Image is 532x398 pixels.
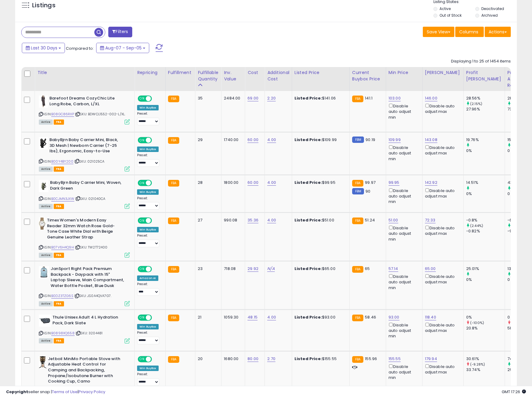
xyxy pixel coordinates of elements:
[481,13,498,18] label: Archived
[105,45,142,51] span: Aug-07 - Sep-05
[66,46,94,51] span: Compared to:
[425,69,461,76] div: [PERSON_NAME]
[39,137,48,149] img: 41p36LdeKoL._SL40_.jpg
[151,180,161,186] span: OFF
[137,196,161,210] div: Preset:
[75,245,108,250] span: | SKU: TW2T72400
[32,1,56,10] h5: Listings
[39,315,51,327] img: 417qztJUZML._SL40_.jpg
[507,180,532,185] div: 43.51
[54,204,64,209] span: FBA
[470,101,482,106] small: (2.15%)
[466,325,505,331] div: 20.8%
[507,106,532,112] div: 73.87
[507,356,532,362] div: 747.68
[138,96,146,101] span: ON
[507,315,532,320] div: 0
[365,95,372,101] span: 141.1
[137,153,161,167] div: Preset:
[365,314,376,320] span: 58.46
[39,180,130,208] div: ASIN:
[137,366,159,371] div: Win BuyBox
[247,266,258,272] a: 29.92
[365,180,375,185] span: 99.97
[49,96,123,108] b: Barefoot Dreams CozyChic Lite Long Robe, Carbon, L/XL
[295,217,322,223] b: Listed Price:
[451,59,511,64] div: Displaying 1 to 25 of 1454 items
[295,266,345,272] div: $65.00
[51,159,73,164] a: B00Y4BY200
[224,137,240,143] div: 1740.00
[502,389,526,395] span: 2025-10-6 17:26 GMT
[466,96,505,101] div: 28.56%
[198,180,217,185] div: 28
[39,96,48,108] img: 31tC9WXkAyL._SL40_.jpg
[466,228,505,234] div: -0.82%
[137,189,159,195] div: Win BuyBox
[507,325,532,331] div: 58.02
[352,96,363,102] small: FBA
[389,144,418,162] div: Disable auto adjust min
[37,69,132,76] div: Title
[466,356,505,362] div: 30.61%
[507,228,532,234] div: -9.95
[423,27,454,37] button: Save View
[51,266,124,290] b: JanSport Right Pack Premium Backpack - Daypack with 15" Laptop Sleeve, Main Compartment, Water Bo...
[247,217,258,223] a: 35.36
[168,356,179,363] small: FBA
[466,69,502,82] div: Profit [PERSON_NAME]
[151,218,161,223] span: OFF
[137,112,161,125] div: Preset:
[151,315,161,320] span: OFF
[425,224,459,236] div: Disable auto adjust max
[267,356,275,362] a: 2.70
[267,314,276,320] a: 4.00
[198,137,217,143] div: 29
[168,137,179,144] small: FBA
[466,137,505,143] div: 19.76%
[439,13,462,18] label: Out of Stock
[151,96,161,101] span: OFF
[39,180,49,192] img: 318tomq8hRL._SL40_.jpg
[168,266,179,273] small: FBA
[198,96,217,101] div: 35
[224,96,240,101] div: 2484.00
[151,267,161,272] span: OFF
[137,227,159,232] div: Win BuyBox
[224,266,240,272] div: 718.08
[389,103,418,120] div: Disable auto adjust min
[79,389,105,395] a: Privacy Policy
[365,188,370,194] span: 90
[295,95,322,101] b: Listed Price:
[138,138,146,143] span: ON
[168,69,193,76] div: Fulfillment
[365,356,377,362] span: 155.96
[39,218,130,257] div: ASIN:
[267,217,276,223] a: 4.00
[352,356,363,363] small: FBA
[466,277,505,282] div: 0%
[507,277,532,282] div: 0
[137,372,161,386] div: Preset:
[39,167,53,172] span: All listings currently available for purchase on Amazon
[295,180,322,185] b: Listed Price:
[39,96,130,124] div: ASIN:
[168,180,179,187] small: FBA
[138,315,146,320] span: ON
[365,266,370,272] span: 65
[507,148,532,153] div: 0
[138,218,146,223] span: ON
[267,95,276,101] a: 2.20
[507,96,532,101] div: 289.28
[198,266,217,272] div: 23
[6,389,28,395] strong: Copyright
[365,137,375,143] span: 90.19
[352,266,363,273] small: FBA
[466,180,505,185] div: 14.51%
[439,6,451,11] label: Active
[247,180,258,186] a: 60.00
[137,147,159,152] div: Win BuyBox
[389,137,401,143] a: 109.99
[295,218,345,223] div: $51.00
[389,180,399,186] a: 99.95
